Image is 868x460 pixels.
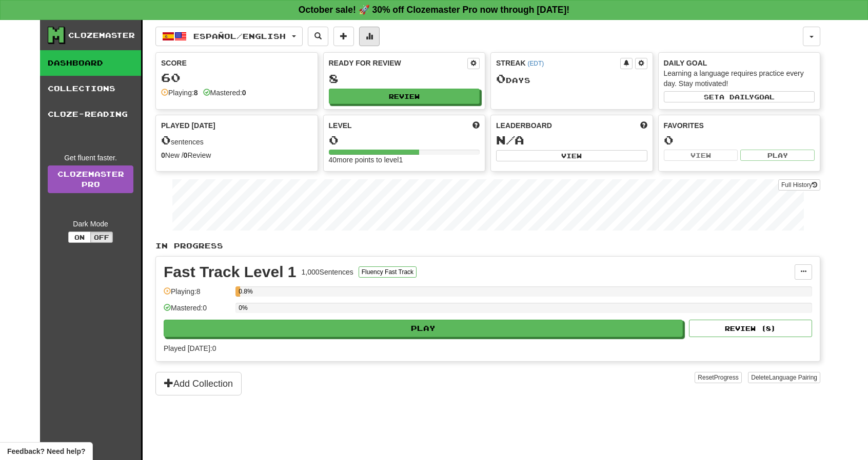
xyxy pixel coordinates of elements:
div: 8 [329,72,480,85]
button: Fluency Fast Track [359,266,417,278]
strong: 0 [242,89,246,97]
button: ResetProgress [695,372,741,383]
span: Open feedback widget [7,446,85,456]
button: More stats [359,27,380,46]
div: New / Review [161,150,312,160]
span: a daily [719,93,754,100]
div: Playing: 8 [164,286,230,303]
button: Play [164,320,683,337]
button: View [496,150,647,161]
button: Review (8) [689,320,812,337]
strong: 0 [161,151,165,159]
a: Collections [40,76,141,101]
strong: 8 [194,89,198,97]
div: Clozemaster [68,30,135,40]
div: Score [161,58,312,68]
div: Streak [496,58,620,68]
button: Add Collection [155,372,242,395]
button: Off [90,232,113,243]
div: Daily Goal [664,58,815,68]
button: Español/English [155,27,303,46]
button: View [664,150,738,161]
div: sentences [161,134,312,147]
span: Language Pairing [769,374,817,381]
div: 0.8% [239,286,240,297]
p: In Progress [155,241,820,251]
strong: October sale! 🚀 30% off Clozemaster Pro now through [DATE]! [299,5,569,15]
div: Get fluent faster. [48,153,133,163]
div: Mastered: [203,88,246,98]
button: DeleteLanguage Pairing [748,372,820,383]
button: Full History [778,179,820,191]
div: Ready for Review [329,58,468,68]
button: On [68,232,91,243]
span: Español / English [193,32,286,40]
button: Search sentences [308,27,328,46]
div: 0 [329,134,480,147]
span: 0 [496,71,506,86]
div: Day s [496,72,647,86]
div: Favorites [664,120,815,131]
a: ClozemasterPro [48,165,133,193]
button: Add sentence to collection [333,27,354,46]
span: Played [DATE] [161,120,215,131]
strong: 0 [184,151,188,159]
div: 1,000 Sentences [302,267,353,277]
span: N/A [496,133,524,147]
span: Progress [714,374,739,381]
div: Fast Track Level 1 [164,264,297,280]
div: 60 [161,71,312,84]
span: Leaderboard [496,120,552,131]
span: Score more points to level up [472,120,480,131]
a: (EDT) [527,60,544,67]
button: Seta dailygoal [664,91,815,102]
div: 40 more points to level 1 [329,155,480,165]
button: Play [740,150,815,161]
div: Mastered: 0 [164,303,230,320]
span: This week in points, UTC [640,120,647,131]
button: Review [329,89,480,104]
a: Dashboard [40,50,141,76]
div: Dark Mode [48,219,133,229]
span: 0 [161,133,171,147]
div: Learning a language requires practice every day. Stay motivated! [664,68,815,89]
span: Played [DATE]: 0 [164,344,216,352]
a: Cloze-Reading [40,101,141,127]
div: 0 [664,134,815,147]
span: Level [329,120,352,131]
div: Playing: [161,88,198,98]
